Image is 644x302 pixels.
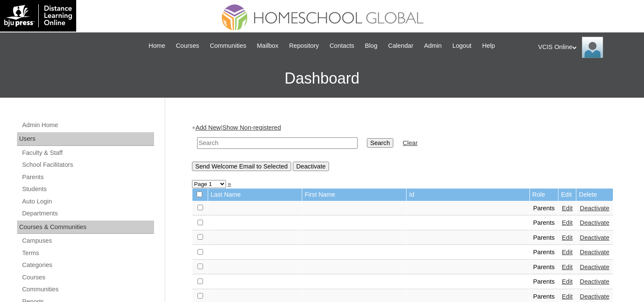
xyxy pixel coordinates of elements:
[530,275,558,289] td: Parents
[21,172,154,183] a: Parents
[21,196,154,207] a: Auto Login
[530,201,558,216] td: Parents
[210,41,246,51] span: Communities
[21,248,154,258] a: Terms
[580,264,609,270] a: Deactivate
[530,260,558,275] td: Parents
[452,41,472,51] span: Logout
[21,235,154,246] a: Campuses
[582,37,603,58] img: VCIS Online Admin
[365,41,377,51] span: Blog
[21,160,154,170] a: School Facilitators
[257,41,279,51] span: Mailbox
[144,41,169,51] a: Home
[4,4,72,27] img: logo-white.png
[21,120,154,131] a: Admin Home
[4,59,640,98] h3: Dashboard
[482,41,495,51] span: Help
[384,41,418,51] a: Calendar
[558,189,576,201] td: Edit
[406,189,529,201] td: Id
[448,41,476,51] a: Logout
[222,124,281,131] a: Show Non-registered
[562,219,572,226] a: Edit
[576,189,613,201] td: Delete
[562,293,572,300] a: Edit
[562,205,572,212] a: Edit
[253,41,283,51] a: Mailbox
[424,41,442,51] span: Admin
[403,139,418,146] a: Clear
[228,180,231,187] a: »
[21,148,154,158] a: Faculty & Staff
[172,41,203,51] a: Courses
[197,137,358,149] input: Search
[530,231,558,245] td: Parents
[17,221,154,234] div: Courses & Communities
[325,41,358,51] a: Contacts
[21,260,154,270] a: Categories
[478,41,499,51] a: Help
[361,41,381,51] a: Blog
[580,249,609,256] a: Deactivate
[580,234,609,241] a: Deactivate
[21,284,154,295] a: Communities
[302,189,406,201] td: First Name
[206,41,251,51] a: Communities
[562,278,572,285] a: Edit
[289,41,319,51] span: Repository
[562,264,572,270] a: Edit
[285,41,323,51] a: Repository
[580,293,609,300] a: Deactivate
[530,189,558,201] td: Role
[192,123,613,171] div: + |
[149,41,165,51] span: Home
[580,219,609,226] a: Deactivate
[367,138,393,148] input: Search
[21,184,154,195] a: Students
[21,208,154,219] a: Departments
[21,272,154,283] a: Courses
[17,132,154,146] div: Users
[388,41,413,51] span: Calendar
[538,37,635,58] div: VCIS Online
[580,278,609,285] a: Deactivate
[530,216,558,230] td: Parents
[195,124,220,131] a: Add New
[192,162,291,171] input: Send Welcome Email to Selected
[562,249,572,256] a: Edit
[176,41,199,51] span: Courses
[293,162,329,171] input: Deactivate
[562,234,572,241] a: Edit
[580,205,609,212] a: Deactivate
[420,41,446,51] a: Admin
[208,189,302,201] td: Last Name
[530,245,558,260] td: Parents
[329,41,354,51] span: Contacts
